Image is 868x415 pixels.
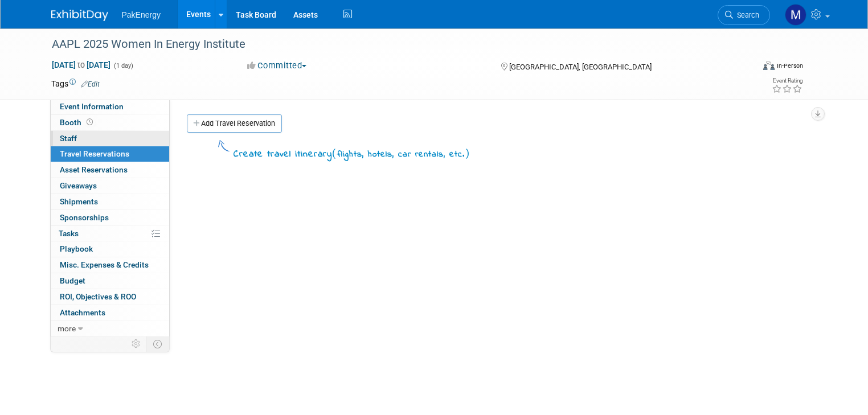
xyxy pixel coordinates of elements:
a: Booth [51,115,169,130]
a: Misc. Expenses & Credits [51,257,169,273]
a: more [51,321,169,336]
span: Giveaways [60,181,97,190]
span: ) [465,147,470,159]
td: Personalize Event Tab Strip [126,336,146,351]
div: Create travel itinerary [234,146,470,162]
span: Misc. Expenses & Credits [60,260,149,269]
a: Shipments [51,194,169,209]
a: Attachments [51,305,169,321]
img: Mary Walker [785,4,806,26]
div: AAPL 2025 Women In Energy Institute [48,34,739,55]
a: Sponsorships [51,210,169,225]
span: to [76,60,87,69]
span: Staff [60,134,77,143]
span: ( [332,147,337,159]
div: In-Person [776,61,803,70]
span: Event Information [60,102,124,111]
img: Format-Inperson.png [763,61,775,70]
span: Booth not reserved yet [84,118,95,126]
button: Committed [243,60,311,72]
a: ROI, Objectives & ROO [51,289,169,305]
span: Budget [60,276,85,285]
span: Tasks [59,229,79,238]
span: Shipments [60,197,98,206]
a: Staff [51,131,169,146]
span: flights, hotels, car rentals, etc. [337,148,465,161]
a: Budget [51,273,169,289]
a: Travel Reservations [51,146,169,162]
span: Playbook [60,244,93,253]
a: Giveaways [51,178,169,194]
a: Event Information [51,99,169,114]
a: Search [718,5,770,25]
span: Asset Reservations [60,165,128,174]
td: Tags [51,78,100,89]
a: Asset Reservations [51,162,169,178]
a: Edit [81,80,100,88]
span: Booth [60,118,95,127]
a: Add Travel Reservation [187,114,282,133]
span: Search [733,11,759,19]
span: Sponsorships [60,213,109,222]
span: more [58,324,76,333]
a: Playbook [51,241,169,257]
span: [GEOGRAPHIC_DATA], [GEOGRAPHIC_DATA] [509,63,652,71]
div: Event Rating [772,78,803,84]
span: (1 day) [113,62,133,69]
td: Toggle Event Tabs [146,336,169,351]
span: PakEnergy [122,10,161,19]
span: ROI, Objectives & ROO [60,292,136,301]
a: Tasks [51,226,169,241]
span: Attachments [60,308,105,317]
span: Travel Reservations [60,149,129,158]
span: [DATE] [DATE] [51,60,111,70]
img: ExhibitDay [51,10,108,21]
div: Event Format [692,59,803,76]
